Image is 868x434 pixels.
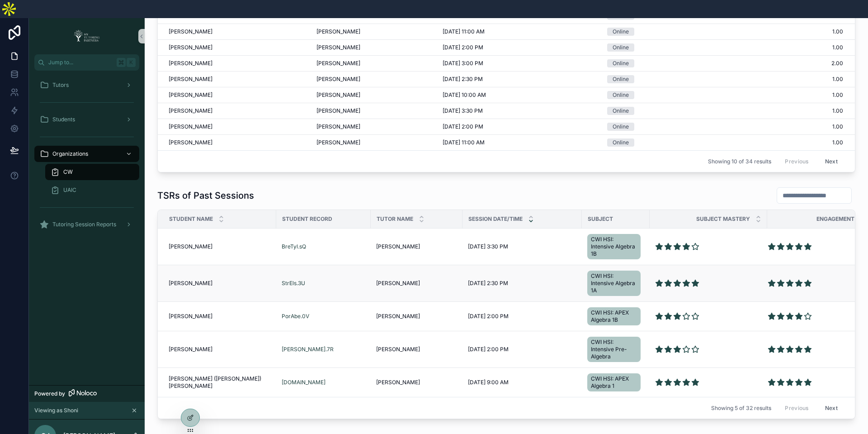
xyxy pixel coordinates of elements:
[316,76,360,83] span: [PERSON_NAME]
[316,91,360,99] span: [PERSON_NAME]
[52,221,116,228] span: Tutoring Session Reports
[29,385,145,402] a: Powered by
[169,313,212,320] span: [PERSON_NAME]
[468,243,576,250] a: [DATE] 3:30 PM
[282,243,365,250] a: BreTyl.sQ
[34,77,139,93] a: Tutors
[282,280,365,287] a: StrEls.3U
[696,215,750,223] span: Subject Mastery
[63,168,73,176] span: CW
[443,139,485,146] span: [DATE] 11:00 AM
[587,305,644,327] a: CWI HSI: APEX Algebra 1B
[282,215,332,223] span: Student Record
[169,76,212,83] span: [PERSON_NAME]
[819,401,844,415] button: Next
[316,28,360,35] span: [PERSON_NAME]
[282,346,334,353] a: [PERSON_NAME].7R
[613,59,629,67] div: Online
[157,189,254,202] h1: TSRs of Past Sessions
[169,375,271,390] a: [PERSON_NAME] ([PERSON_NAME]) [PERSON_NAME]
[591,339,637,360] span: CWI HSI: Intensive Pre-Algebra
[468,346,509,353] span: [DATE] 2:00 PM
[316,107,360,114] span: [PERSON_NAME]
[710,123,843,130] span: 1.00
[710,139,843,146] span: 1.00
[169,280,271,287] a: [PERSON_NAME]
[282,313,309,320] a: PorAbe.0V
[710,107,843,114] span: 1.00
[613,107,629,115] div: Online
[282,379,365,386] a: [DOMAIN_NAME]
[169,280,212,287] span: [PERSON_NAME]
[710,28,843,35] span: 1.00
[34,390,65,397] span: Powered by
[376,280,420,287] span: [PERSON_NAME]
[613,91,629,99] div: Online
[468,346,576,353] a: [DATE] 2:00 PM
[169,243,212,250] span: [PERSON_NAME]
[819,154,844,168] button: Next
[45,164,139,180] a: CW
[45,182,139,198] a: UAIC
[316,139,360,146] span: [PERSON_NAME]
[34,111,139,128] a: Students
[468,280,576,287] a: [DATE] 2:30 PM
[587,269,644,298] a: CWI HSI: Intensive Algebra 1A
[29,71,145,244] div: scrollable content
[443,91,486,99] span: [DATE] 10:00 AM
[169,123,212,130] span: [PERSON_NAME]
[443,28,485,35] span: [DATE] 11:00 AM
[282,379,325,386] a: [DOMAIN_NAME]
[282,280,305,287] a: StrEls.3U
[710,91,843,99] span: 1.00
[468,215,523,223] span: Session Date/Time
[316,60,360,67] span: [PERSON_NAME]
[613,75,629,83] div: Online
[376,243,457,250] a: [PERSON_NAME]
[376,243,420,250] span: [PERSON_NAME]
[169,215,213,223] span: Student Name
[169,107,212,114] span: [PERSON_NAME]
[376,313,457,320] a: [PERSON_NAME]
[613,123,629,131] div: Online
[443,107,483,114] span: [DATE] 3:30 PM
[34,146,139,162] a: Organizations
[169,346,212,353] span: [PERSON_NAME]
[48,59,113,66] span: Jump to...
[468,313,509,320] span: [DATE] 2:00 PM
[468,379,509,386] span: [DATE] 9:00 AM
[169,44,212,51] span: [PERSON_NAME]
[169,91,212,99] span: [PERSON_NAME]
[376,346,457,353] a: [PERSON_NAME]
[52,116,75,123] span: Students
[376,379,420,386] span: [PERSON_NAME]
[316,123,360,130] span: [PERSON_NAME]
[63,186,76,194] span: UAIC
[468,243,508,250] span: [DATE] 3:30 PM
[169,346,271,353] a: [PERSON_NAME]
[613,138,629,147] div: Online
[591,375,637,390] span: CWI HSI: APEX Algebra 1
[377,215,413,223] span: Tutor Name
[282,346,365,353] a: [PERSON_NAME].7R
[468,280,508,287] span: [DATE] 2:30 PM
[169,243,271,250] a: [PERSON_NAME]
[710,44,843,51] span: 1.00
[169,60,212,67] span: [PERSON_NAME]
[34,407,78,414] span: Viewing as Shoni
[127,59,135,66] span: K
[587,232,644,261] a: CWI HSI: Intensive Algebra 1B
[587,372,644,393] a: CWI HSI: APEX Algebra 1
[169,28,212,35] span: [PERSON_NAME]
[591,236,637,258] span: CWI HSI: Intensive Algebra 1B
[710,76,843,83] span: 1.00
[443,44,483,51] span: [DATE] 2:00 PM
[376,280,457,287] a: [PERSON_NAME]
[376,346,420,353] span: [PERSON_NAME]
[34,216,139,233] a: Tutoring Session Reports
[169,313,271,320] a: [PERSON_NAME]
